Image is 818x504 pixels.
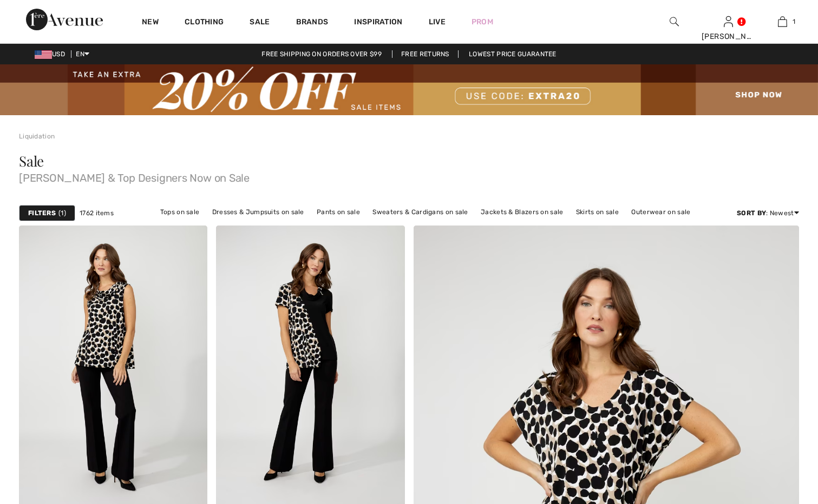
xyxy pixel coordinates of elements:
[778,15,787,28] img: My Bag
[472,16,493,28] a: Prom
[724,15,733,28] img: My Info
[737,209,766,217] strong: Sort By
[354,17,402,29] span: Inspiration
[80,208,114,218] span: 1762 items
[207,205,310,219] a: Dresses & Jumpsuits on sale
[429,16,446,28] a: Live
[367,205,473,219] a: Sweaters & Cardigans on sale
[58,208,66,218] span: 1
[19,151,44,170] span: Sale
[724,16,733,26] a: Sign In
[756,15,809,28] a: 1
[185,17,224,29] a: Clothing
[571,205,624,219] a: Skirts on sale
[155,205,205,219] a: Tops on sale
[28,208,56,218] strong: Filters
[702,31,755,42] div: [PERSON_NAME]
[250,17,270,29] a: Sale
[311,205,365,219] a: Pants on sale
[670,15,679,28] img: search the website
[76,50,89,58] span: EN
[626,205,696,219] a: Outerwear on sale
[35,50,69,58] span: USD
[19,132,55,140] a: Liquidation
[793,17,795,26] span: 1
[296,17,329,29] a: Brands
[26,9,103,30] img: 1ère Avenue
[253,50,390,58] a: Free shipping on orders over $99
[392,50,459,58] a: Free Returns
[475,205,569,219] a: Jackets & Blazers on sale
[460,50,565,58] a: Lowest Price Guarantee
[35,50,52,59] img: US Dollar
[19,168,799,183] span: [PERSON_NAME] & Top Designers Now on Sale
[142,17,159,29] a: New
[737,208,799,218] div: : Newest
